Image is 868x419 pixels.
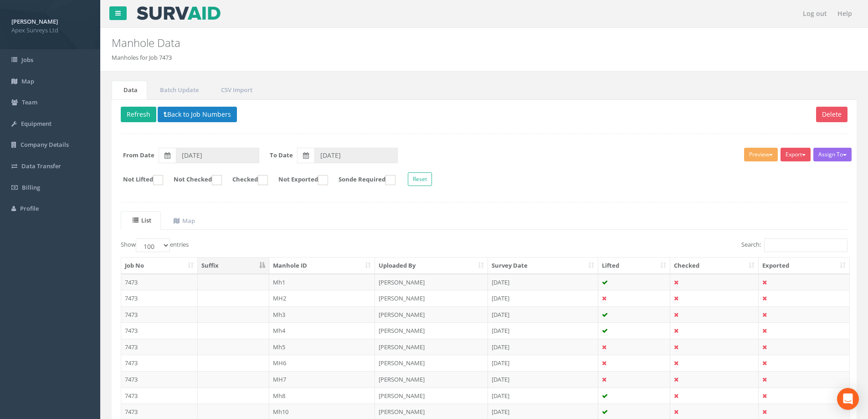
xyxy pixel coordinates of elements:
[670,258,759,274] th: Checked: activate to sort column ascending
[488,274,598,290] td: [DATE]
[269,355,375,371] td: MH6
[121,274,198,290] td: 7473
[741,238,847,252] label: Search:
[164,175,222,185] label: Not Checked
[121,238,189,252] label: Show entries
[269,175,328,185] label: Not Exported
[269,274,375,290] td: Mh1
[375,274,488,290] td: [PERSON_NAME]
[269,339,375,355] td: Mh5
[11,15,89,34] a: [PERSON_NAME] Apex Surveys Ltd
[121,322,198,339] td: 7473
[22,183,40,191] span: Billing
[375,339,488,355] td: [PERSON_NAME]
[176,148,259,163] input: From Date
[114,175,163,185] label: Not Lifted
[121,355,198,371] td: 7473
[123,150,154,159] label: From Date
[20,204,39,212] span: Profile
[269,306,375,323] td: Mh3
[121,339,198,355] td: 7473
[162,211,205,230] a: Map
[837,388,859,410] div: Open Intercom Messenger
[148,81,208,99] a: Batch Update
[21,56,33,64] span: Jobs
[598,258,671,274] th: Lifted: activate to sort column ascending
[375,322,488,339] td: [PERSON_NAME]
[375,290,488,306] td: [PERSON_NAME]
[759,258,849,274] th: Exported: activate to sort column ascending
[121,388,198,404] td: 7473
[488,290,598,306] td: [DATE]
[112,81,147,99] a: Data
[22,98,37,106] span: Team
[269,322,375,339] td: Mh4
[488,371,598,388] td: [DATE]
[813,148,852,161] button: Assign To
[816,107,847,122] button: Delete
[11,17,58,26] strong: [PERSON_NAME]
[198,258,269,274] th: Suffix: activate to sort column descending
[269,258,375,274] th: Manhole ID: activate to sort column ascending
[133,216,151,224] uib-tab-heading: List
[488,258,598,274] th: Survey Date: activate to sort column ascending
[21,162,61,170] span: Data Transfer
[121,371,198,388] td: 7473
[269,290,375,306] td: MH2
[329,175,395,185] label: Sonde Required
[174,216,195,224] uib-tab-heading: Map
[408,172,432,186] button: Reset
[112,53,172,62] li: Manholes for Job 7473
[744,148,778,161] button: Preview
[121,306,198,323] td: 7473
[223,175,268,185] label: Checked
[488,322,598,339] td: [DATE]
[764,238,847,252] input: Search:
[488,355,598,371] td: [DATE]
[488,388,598,404] td: [DATE]
[781,148,811,161] button: Export
[121,258,198,274] th: Job No: activate to sort column ascending
[158,107,237,122] button: Back to Job Numbers
[375,355,488,371] td: [PERSON_NAME]
[375,388,488,404] td: [PERSON_NAME]
[21,119,51,128] span: Equipment
[11,26,89,35] span: Apex Surveys Ltd
[488,306,598,323] td: [DATE]
[121,211,161,230] a: List
[21,77,34,85] span: Map
[270,150,293,159] label: To Date
[488,339,598,355] td: [DATE]
[121,107,156,122] button: Refresh
[375,306,488,323] td: [PERSON_NAME]
[375,258,488,274] th: Uploaded By: activate to sort column ascending
[269,388,375,404] td: Mh8
[112,37,730,49] h2: Manhole Data
[209,81,262,99] a: CSV Import
[136,238,170,252] select: Showentries
[121,290,198,306] td: 7473
[269,371,375,388] td: MH7
[21,140,69,149] span: Company Details
[375,371,488,388] td: [PERSON_NAME]
[314,148,398,163] input: To Date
